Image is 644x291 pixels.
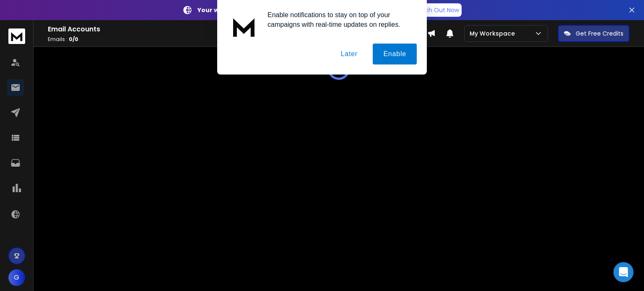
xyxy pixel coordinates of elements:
[227,10,261,44] img: notification icon
[330,44,368,64] button: Later
[8,269,25,286] button: G
[613,262,634,282] div: Open Intercom Messenger
[261,10,417,29] div: Enable notifications to stay on top of your campaigns with real-time updates on replies.
[373,44,417,64] button: Enable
